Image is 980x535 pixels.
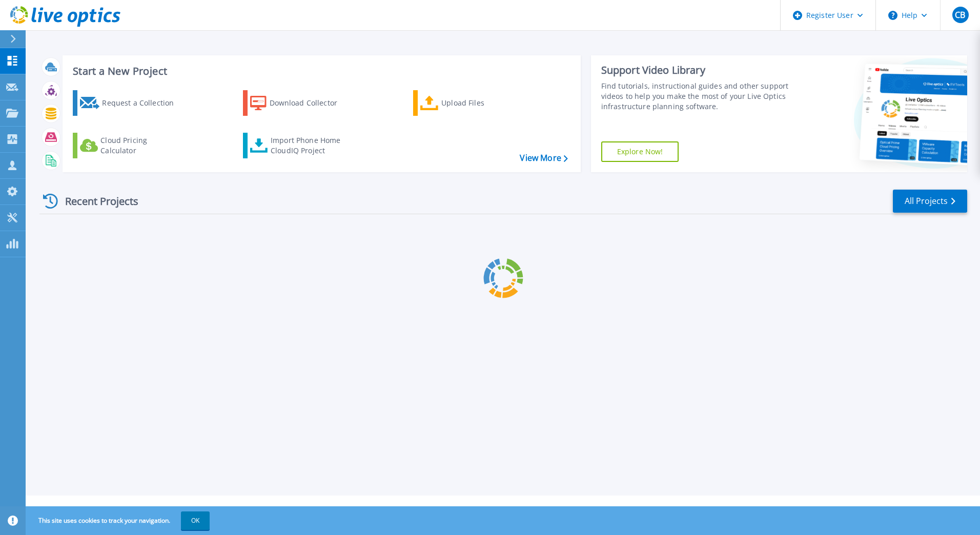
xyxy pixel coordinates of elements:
div: Request a Collection [102,93,184,113]
a: Upload Files [413,90,527,116]
a: Explore Now! [601,141,679,162]
div: Support Video Library [601,64,793,77]
div: Import Phone Home CloudIQ Project [271,135,351,156]
a: Download Collector [243,90,357,116]
div: Cloud Pricing Calculator [100,135,182,156]
span: This site uses cookies to track your navigation. [28,511,210,530]
a: Request a Collection [73,90,187,116]
div: Download Collector [270,93,352,113]
a: Cloud Pricing Calculator [73,133,187,158]
div: Find tutorials, instructional guides and other support videos to help you make the most of your L... [601,81,793,112]
a: View More [520,153,567,163]
span: CB [955,11,965,19]
div: Recent Projects [39,189,152,214]
h3: Start a New Project [73,66,567,77]
div: Upload Files [441,93,523,113]
a: All Projects [893,190,967,213]
button: OK [181,511,210,530]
